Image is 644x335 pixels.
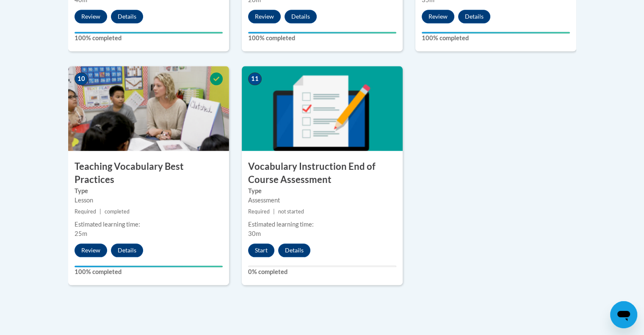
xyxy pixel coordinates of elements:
[242,66,403,151] img: Course Image
[248,72,262,85] span: 11
[248,244,274,257] button: Start
[75,33,223,43] label: 100% completed
[248,208,270,215] span: Required
[278,244,310,257] button: Details
[75,244,107,257] button: Review
[68,66,229,151] img: Course Image
[248,186,396,196] label: Type
[75,230,87,237] span: 25m
[248,33,396,43] label: 100% completed
[422,33,570,43] label: 100% completed
[75,266,223,267] div: Your progress
[75,220,223,229] div: Estimated learning time:
[68,160,229,186] h3: Teaching Vocabulary Best Practices
[75,196,223,205] div: Lesson
[75,32,223,33] div: Your progress
[75,72,88,85] span: 10
[75,186,223,196] label: Type
[248,267,396,277] label: 0% completed
[111,244,143,257] button: Details
[273,208,275,215] span: |
[248,230,261,237] span: 30m
[422,10,454,23] button: Review
[105,208,130,215] span: completed
[248,196,396,205] div: Assessment
[100,208,101,215] span: |
[458,10,490,23] button: Details
[278,208,304,215] span: not started
[75,10,107,23] button: Review
[248,32,396,33] div: Your progress
[248,10,281,23] button: Review
[285,10,317,23] button: Details
[610,301,637,328] iframe: Button to launch messaging window
[242,160,403,186] h3: Vocabulary Instruction End of Course Assessment
[75,267,223,277] label: 100% completed
[422,32,570,33] div: Your progress
[75,208,96,215] span: Required
[248,220,396,229] div: Estimated learning time:
[111,10,143,23] button: Details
